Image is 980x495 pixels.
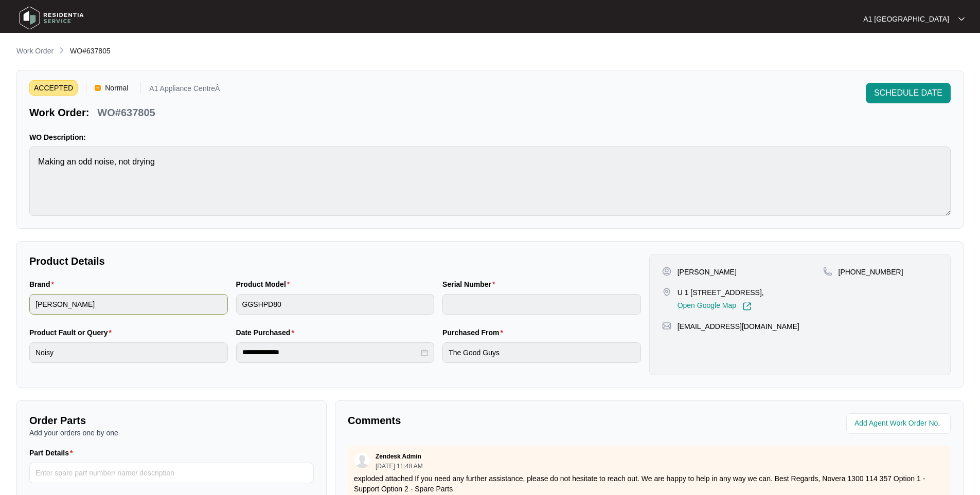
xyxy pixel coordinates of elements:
[14,46,56,57] a: Work Order
[678,267,737,277] p: [PERSON_NAME]
[678,287,764,298] p: U 1 [STREET_ADDRESS],
[101,80,132,96] span: Normal
[29,279,58,289] label: Brand
[442,342,641,363] input: Purchased From
[839,267,903,277] p: [PHONE_NUMBER]
[376,452,421,461] p: Zendesk Admin
[958,16,965,22] img: dropdown arrow
[29,463,314,483] input: Part Details
[662,321,671,331] img: map-pin
[29,105,89,120] p: Work Order:
[863,14,949,24] p: A1 [GEOGRAPHIC_DATA]
[58,46,66,54] img: chevron-right
[662,287,671,297] img: map-pin
[29,146,951,216] textarea: Making an odd noise, not drying
[97,105,155,120] p: WO#637805
[29,428,314,438] p: Add your orders one by one
[70,47,111,55] span: WO#637805
[442,279,499,289] label: Serial Number
[742,302,752,311] img: Link-External
[854,417,945,430] input: Add Agent Work Order No.
[874,87,942,99] span: SCHEDULE DATE
[662,267,671,276] img: user-pin
[29,413,314,428] p: Order Parts
[348,413,642,428] p: Comments
[376,463,423,469] p: [DATE] 11:48 AM
[823,267,832,276] img: map-pin
[29,448,77,458] label: Part Details
[16,46,54,56] p: Work Order
[354,473,945,494] p: exploded attached If you need any further assistance, please do not hesitate to reach out. We are...
[236,279,294,289] label: Product Model
[678,321,799,332] p: [EMAIL_ADDRESS][DOMAIN_NAME]
[29,254,641,268] p: Product Details
[442,327,507,338] label: Purchased From
[242,347,419,358] input: Date Purchased
[442,294,641,315] input: Serial Number
[29,80,78,96] span: ACCEPTED
[149,85,220,96] p: A1 Appliance CentreÂ
[678,302,752,311] a: Open Google Map
[95,85,101,91] img: Vercel Logo
[236,294,435,315] input: Product Model
[866,83,951,103] button: SCHEDULE DATE
[354,453,370,468] img: user.svg
[29,327,116,338] label: Product Fault or Query
[29,132,951,142] p: WO Description:
[29,342,228,363] input: Product Fault or Query
[236,327,298,338] label: Date Purchased
[15,3,87,33] img: residentia service logo
[29,294,228,315] input: Brand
